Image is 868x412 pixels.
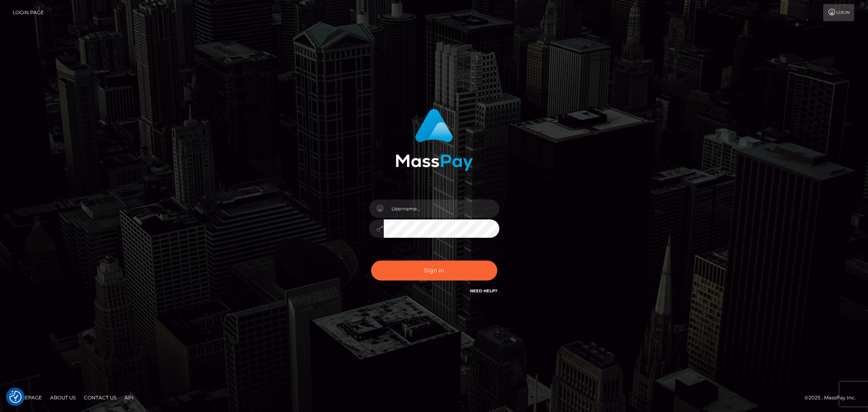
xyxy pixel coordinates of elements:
a: Homepage [9,391,45,404]
a: Login [823,4,854,21]
a: Need Help? [470,288,497,294]
input: Username... [384,199,499,218]
img: Revisit consent button [9,391,22,403]
a: About Us [47,391,79,404]
button: Sign in [371,261,497,281]
a: Login Page [13,4,44,21]
a: API [121,391,137,404]
img: MassPay Login [396,109,473,171]
div: © 2025 , MassPay Inc. [805,393,862,402]
a: Contact Us [81,391,120,404]
button: Consent Preferences [9,391,22,403]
